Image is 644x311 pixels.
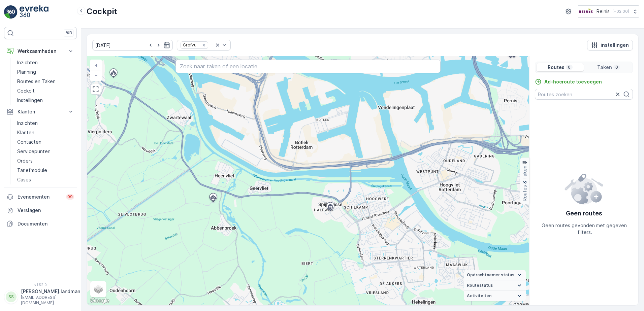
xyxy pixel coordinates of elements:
summary: Routestatus [464,280,526,291]
a: Ad-hocroute toevoegen [535,78,602,85]
a: Instellingen [14,96,77,105]
p: [PERSON_NAME].landman [21,288,80,295]
img: Reinis-Logo-Vrijstaand_Tekengebied-1-copy2_aBO4n7j.png [578,8,594,15]
p: Contacten [17,139,41,145]
p: Ad-hocroute toevoegen [544,78,602,85]
div: SS [6,291,17,302]
button: instellingen [587,40,633,50]
p: Inzichten [17,59,38,66]
p: Planning [17,69,36,75]
p: Reinis [597,8,610,15]
a: Planning [14,67,77,77]
p: Documenten [18,220,74,227]
p: Inzichten [17,120,38,127]
a: Evenementen99 [4,190,77,204]
img: logo [4,5,18,19]
p: Werkzaamheden [18,48,63,55]
p: Geen routes gevonden met gegeven filters. [537,222,633,236]
p: ⌘B [65,30,72,36]
a: Inzichten [14,58,77,67]
button: Klanten [4,105,77,118]
a: Verslagen [4,204,77,217]
a: Routes en Taken [14,77,77,86]
input: dd/mm/yyyy [92,40,173,50]
a: Servicepunten [14,147,77,156]
a: Cases [14,175,77,184]
a: Tariefmodule [14,166,77,175]
div: Remove Grofvuil [200,42,207,48]
p: Orders [17,158,33,164]
a: Uitzoomen [91,70,101,80]
p: Cases [17,176,31,183]
p: ( +02:00 ) [612,9,629,14]
summary: Activiteiten [464,291,526,301]
p: [EMAIL_ADDRESS][DOMAIN_NAME] [21,295,80,306]
a: Layers [91,282,106,297]
span: + [95,62,98,68]
p: Routes [548,64,565,71]
img: config error [564,172,604,205]
div: Grofvuil [181,42,199,48]
p: Geen routes [566,209,602,218]
p: Cockpit [17,88,35,94]
button: SS[PERSON_NAME].landman[EMAIL_ADDRESS][DOMAIN_NAME] [4,288,77,306]
p: Servicepunten [17,148,51,155]
p: Tariefmodule [17,167,47,174]
span: Opdrachtnemer status [467,272,514,278]
p: Routes en Taken [17,78,56,85]
a: Inzichten [14,118,77,128]
a: In zoomen [91,60,101,70]
p: 0 [567,65,571,70]
p: Evenementen [18,194,62,200]
span: Activiteiten [467,293,491,299]
span: Routestatus [467,283,493,288]
button: Werkzaamheden [4,44,77,58]
p: instellingen [601,42,629,48]
p: Cockpit [87,6,117,17]
p: Taken [597,64,612,71]
input: Zoek naar taken of een locatie [175,60,441,73]
span: v 1.52.0 [4,283,77,287]
p: 0 [615,65,619,70]
p: 99 [67,194,73,200]
p: Verslagen [18,207,74,214]
img: Google [89,297,111,305]
summary: Opdrachtnemer status [464,270,526,280]
p: Routes & Taken [521,166,528,201]
a: Klanten [14,128,77,137]
a: Orders [14,156,77,166]
a: Dit gebied openen in Google Maps (er wordt een nieuw venster geopend) [89,297,111,305]
p: Instellingen [17,97,43,104]
a: Contacten [14,137,77,147]
a: Cockpit [14,86,77,96]
a: Documenten [4,217,77,231]
img: logo_light-DOdMpM7g.png [20,5,49,19]
p: Klanten [17,129,34,136]
button: Reinis(+02:00) [578,5,639,18]
p: Klanten [18,108,63,115]
input: Routes zoeken [535,89,633,100]
span: − [95,72,98,78]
